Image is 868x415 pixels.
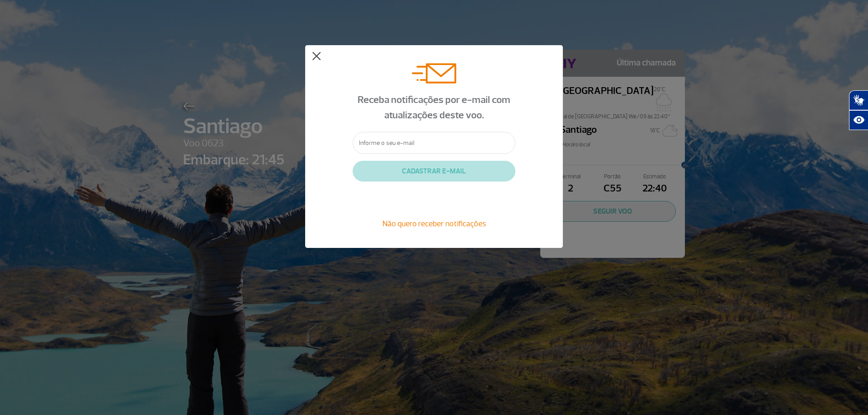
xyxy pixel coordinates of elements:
[849,110,868,130] button: Abrir recursos assistivos.
[358,93,510,121] span: Receba notificações por e-mail com atualizações deste voo.
[353,161,515,182] button: CADASTRAR E-MAIL
[849,90,868,110] button: Abrir tradutor de língua de sinais.
[382,219,486,228] span: Não quero receber notificações
[849,90,868,130] div: Plugin de acessibilidade da Hand Talk.
[353,132,515,154] input: Informe o seu e-mail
